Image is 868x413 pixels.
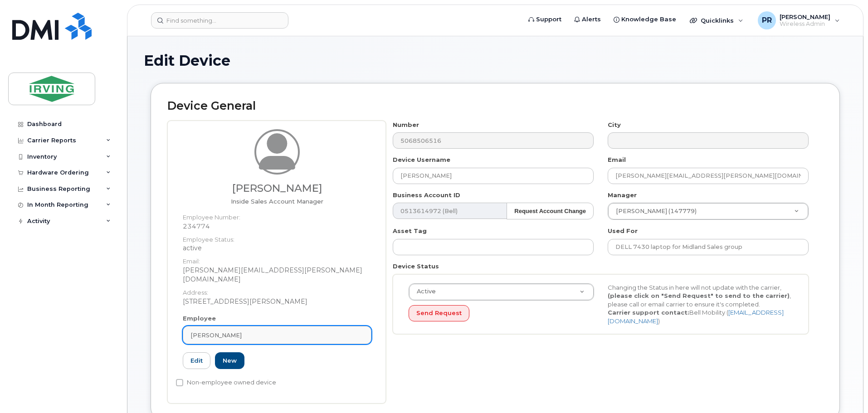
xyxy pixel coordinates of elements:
span: [PERSON_NAME] [190,331,242,340]
h2: Device General [167,100,823,112]
strong: Carrier support contact: [608,309,689,316]
dd: [STREET_ADDRESS][PERSON_NAME] [183,297,371,306]
label: Number [393,121,419,129]
strong: (please click on "Send Request" to send to the carrier) [608,292,790,299]
label: Non-employee owned device [176,377,276,388]
label: Email [608,155,626,164]
div: Changing the Status in here will not update with the carrier, , please call or email carrier to e... [601,283,800,326]
a: Edit [183,352,210,369]
dd: active [183,243,371,253]
span: Active [411,287,436,296]
label: Employee [183,314,216,323]
a: [PERSON_NAME] [183,326,371,344]
dt: Email: [183,253,371,266]
label: Device Username [393,155,450,164]
button: Send Request [409,305,469,322]
a: [PERSON_NAME] (147779) [608,203,808,219]
span: [PERSON_NAME] (147779) [610,207,697,215]
input: Non-employee owned device [176,379,183,386]
label: Used For [608,227,638,235]
dd: [PERSON_NAME][EMAIL_ADDRESS][PERSON_NAME][DOMAIN_NAME] [183,266,371,284]
dt: Address: [183,284,371,297]
span: Job title [231,198,323,205]
a: New [215,352,244,369]
a: [EMAIL_ADDRESS][DOMAIN_NAME] [608,309,784,325]
h1: Edit Device [144,53,847,68]
label: Business Account ID [393,191,460,199]
dt: Employee Status: [183,231,371,244]
strong: Request Account Change [514,208,586,214]
h3: [PERSON_NAME] [183,183,371,194]
label: City [608,121,621,129]
a: Active [409,284,594,300]
button: Request Account Change [507,203,594,219]
label: Device Status [393,262,439,271]
label: Asset Tag [393,227,427,235]
dt: Employee Number: [183,209,371,222]
dd: 234774 [183,222,371,231]
label: Manager [608,191,637,199]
